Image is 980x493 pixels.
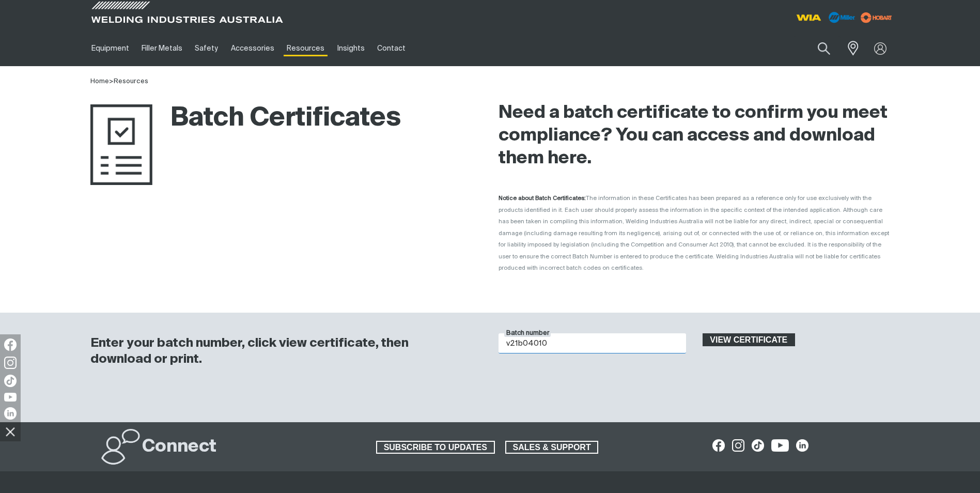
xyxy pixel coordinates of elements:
img: TikTok [4,375,17,387]
a: Safety [189,30,224,66]
a: Equipment [85,30,135,66]
span: View certificate [704,333,795,347]
span: > [109,78,114,85]
img: YouTube [4,393,17,402]
a: Resources [281,30,331,66]
h2: Need a batch certificate to confirm you meet compliance? You can access and download them here. [499,102,890,170]
img: miller [858,10,895,25]
a: Contact [371,30,412,66]
button: Search products [806,36,842,60]
img: hide socials [2,423,19,440]
span: SUBSCRIBE TO UPDATES [377,441,494,454]
h1: Batch Certificates [90,102,401,135]
a: SALES & SUPPORT [505,441,599,454]
h3: Enter your batch number, click view certificate, then download or print. [90,335,472,367]
a: Accessories [225,30,281,66]
a: Resources [114,78,148,85]
img: Facebook [4,338,17,351]
nav: Main [85,30,693,66]
a: SUBSCRIBE TO UPDATES [376,441,495,454]
strong: Notice about Batch Certificates: [499,195,586,201]
img: LinkedIn [4,407,17,420]
span: The information in these Certificates has been prepared as a reference only for use exclusively w... [499,195,889,271]
img: Instagram [4,357,17,369]
span: SALES & SUPPORT [506,441,598,454]
a: Home [90,78,109,85]
button: View certificate [703,333,796,347]
a: Insights [331,30,370,66]
a: Filler Metals [135,30,189,66]
input: Product name or item number... [793,36,841,60]
h2: Connect [142,436,216,458]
